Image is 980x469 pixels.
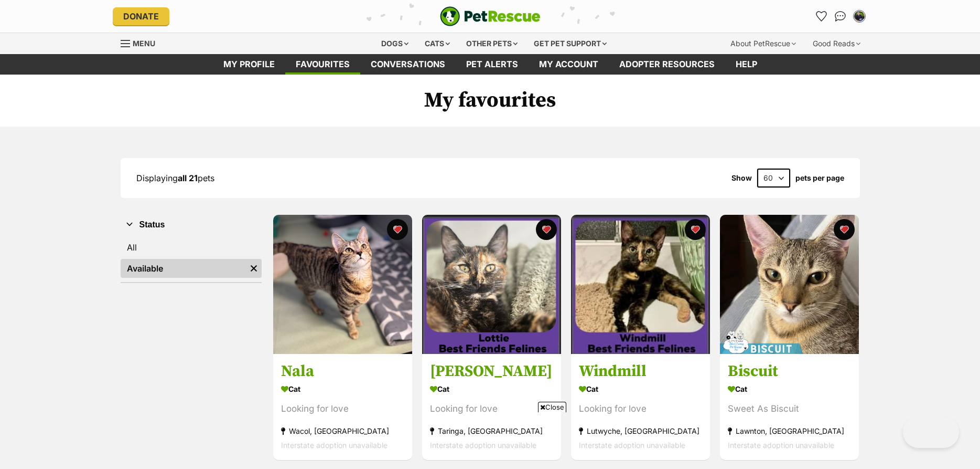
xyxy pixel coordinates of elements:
div: Other pets [459,33,525,54]
a: All [121,238,262,257]
div: Status [121,236,262,282]
a: Adopter resources [609,54,725,75]
a: [PERSON_NAME] Cat Looking for love Taringa, [GEOGRAPHIC_DATA] Interstate adoption unavailable fav... [422,354,561,461]
span: Close [538,402,566,412]
img: chat-41dd97257d64d25036548639549fe6c8038ab92f7586957e7f3b1b290dea8141.svg [835,11,846,22]
span: Interstate adoption unavailable [281,441,387,450]
a: Biscuit Cat Sweet As Biscuit Lawnton, [GEOGRAPHIC_DATA] Interstate adoption unavailable favourite [720,354,859,461]
span: Interstate adoption unavailable [579,441,685,450]
img: Biscuit [720,215,859,354]
div: Get pet support [526,33,614,54]
div: Cat [430,382,553,397]
a: My profile [213,54,285,75]
a: Conversations [832,8,849,25]
strong: all 21 [178,173,198,183]
img: Lottie [422,215,561,354]
div: Good Reads [805,33,868,54]
a: Nala Cat Looking for love Wacol, [GEOGRAPHIC_DATA] Interstate adoption unavailable favourite [273,354,412,461]
a: Donate [113,7,169,25]
a: Help [725,54,768,75]
span: Show [731,174,752,182]
button: My account [851,8,868,25]
ul: Account quick links [813,8,868,25]
a: Windmill Cat Looking for love Lutwyche, [GEOGRAPHIC_DATA] Interstate adoption unavailable favourite [571,354,710,461]
span: Displaying pets [136,173,214,183]
a: conversations [360,54,456,75]
a: Favourites [285,54,360,75]
h3: Windmill [579,362,702,382]
a: Pet alerts [456,54,529,75]
iframe: Advertisement [299,416,681,464]
div: Dogs [374,33,416,54]
a: Favourites [813,8,830,25]
div: Cats [417,33,457,54]
span: Menu [133,39,155,48]
img: Windmill [571,215,710,354]
div: Cat [579,382,702,397]
button: favourite [536,219,557,240]
a: PetRescue [440,6,541,26]
label: pets per page [795,174,844,182]
div: Looking for love [281,402,404,416]
div: Cat [281,382,404,397]
button: favourite [387,219,408,240]
div: Wacol, [GEOGRAPHIC_DATA] [281,424,404,439]
button: favourite [685,219,706,240]
img: Maree Gray profile pic [854,11,865,22]
div: Cat [728,382,851,397]
a: Remove filter [246,259,262,278]
h3: Biscuit [728,362,851,382]
img: logo-e224e6f780fb5917bec1dbf3a21bbac754714ae5b6737aabdf751b685950b380.svg [440,6,541,26]
h3: Nala [281,362,404,382]
div: Lutwyche, [GEOGRAPHIC_DATA] [579,424,702,439]
a: My account [529,54,609,75]
button: favourite [834,219,855,240]
div: Looking for love [579,402,702,416]
h3: [PERSON_NAME] [430,362,553,382]
div: Lawnton, [GEOGRAPHIC_DATA] [728,424,851,439]
button: Status [121,218,262,232]
span: Interstate adoption unavailable [728,441,834,450]
div: Sweet As Biscuit [728,402,851,416]
div: About PetRescue [723,33,803,54]
a: Available [121,259,246,278]
img: Nala [273,215,412,354]
iframe: Help Scout Beacon - Open [903,416,959,448]
a: Menu [121,33,163,52]
div: Looking for love [430,402,553,416]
